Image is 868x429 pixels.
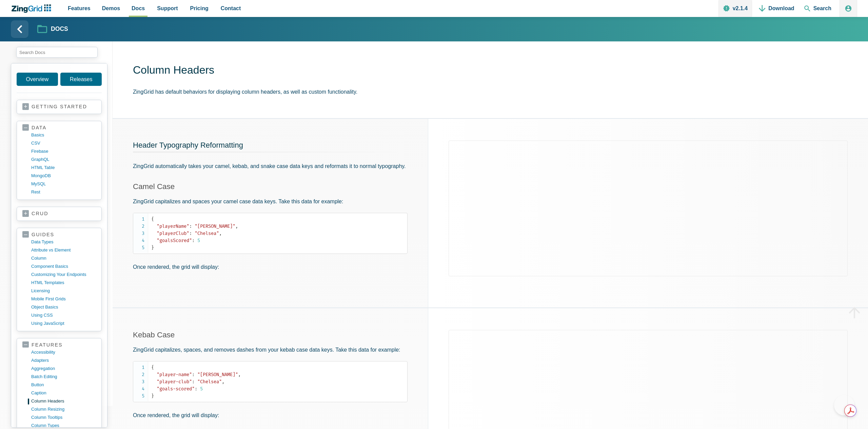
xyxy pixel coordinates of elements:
[31,180,96,188] a: MySQL
[133,63,857,78] h1: Column Headers
[133,411,408,420] p: Once rendered, the grid will display:
[192,372,195,377] span: :
[31,356,96,365] a: adapters
[22,342,96,348] a: features
[133,141,243,149] a: Header Typography Reformatting
[157,223,189,229] span: "playerName"
[31,405,96,413] a: column resizing
[102,4,120,13] span: Demos
[219,230,222,236] span: ,
[16,47,98,58] input: search input
[192,379,195,385] span: :
[31,365,96,373] a: aggregation
[31,238,96,246] a: data types
[22,231,96,238] a: guides
[133,262,408,272] p: Once rendered, the grid will display:
[192,238,195,243] span: :
[189,223,192,229] span: :
[834,395,854,415] iframe: Toggle Customer Support
[31,155,96,164] a: GraphQL
[31,246,96,254] a: Attribute vs Element
[235,223,238,229] span: ,
[11,4,55,13] a: ZingChart Logo. Click to return to the homepage
[68,4,91,13] span: Features
[31,373,96,381] a: batch editing
[31,147,96,155] a: firebase
[157,230,189,236] span: "playerClub"
[31,389,96,397] a: caption
[197,238,200,243] span: 5
[60,73,102,86] a: Releases
[31,295,96,303] a: mobile first grids
[151,245,154,250] span: }
[31,348,96,356] a: accessibility
[31,172,96,180] a: MongoDB
[31,381,96,389] a: button
[31,188,96,196] a: rest
[133,345,408,354] p: ZingGrid capitalizes, spaces, and removes dashes from your kebab case data keys. Take this data f...
[31,131,96,139] a: basics
[195,223,235,229] span: "[PERSON_NAME]"
[151,365,154,370] span: {
[17,73,58,86] a: Overview
[157,4,178,13] span: Support
[132,4,145,13] span: Docs
[189,230,192,236] span: :
[31,262,96,271] a: component basics
[31,164,96,172] a: HTML table
[133,87,857,96] p: ZingGrid has default behaviors for displaying column headers, as well as custom functionality.
[31,254,96,262] a: column
[197,372,238,377] span: "[PERSON_NAME]"
[31,271,96,279] a: customizing your endpoints
[200,386,203,392] span: 5
[133,331,175,339] a: Kebab Case
[190,4,209,13] span: Pricing
[157,372,192,377] span: "player-name"
[31,139,96,147] a: CSV
[221,4,241,13] span: Contact
[31,303,96,311] a: object basics
[195,386,197,392] span: :
[449,141,848,276] iframe: Demo loaded in iFrame
[31,319,96,328] a: using JavaScript
[133,162,408,171] p: ZingGrid automatically takes your camel, kebab, and snake case data keys and reformats it to norm...
[238,372,241,377] span: ,
[157,238,192,243] span: "goalsScored"
[31,279,96,287] a: HTML templates
[151,393,154,399] span: }
[22,125,96,131] a: data
[31,287,96,295] a: licensing
[133,182,175,191] a: Camel Case
[151,216,154,222] span: {
[31,397,96,405] a: column headers
[22,104,96,110] a: getting started
[222,379,224,385] span: ,
[157,386,195,392] span: "goals-scored"
[197,379,222,385] span: "Chelsea"
[31,311,96,319] a: using CSS
[157,379,192,385] span: "player-club"
[133,197,408,206] p: ZingGrid capitalizes and spaces your camel case data keys. Take this data for example:
[31,413,96,422] a: column tooltips
[37,23,68,35] a: Docs
[51,26,68,32] strong: Docs
[22,210,96,217] a: crud
[195,230,219,236] span: "Chelsea"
